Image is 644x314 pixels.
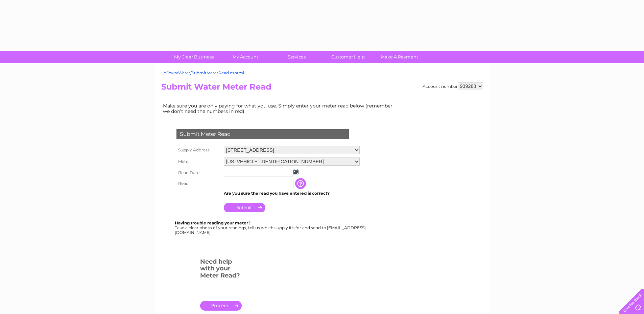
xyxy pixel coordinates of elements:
th: Read [175,178,222,189]
h3: Need help with your Meter Read? [200,257,242,283]
a: Services [269,51,325,63]
td: Make sure you are only paying for what you use. Simply enter your meter read below (remember we d... [161,101,398,116]
div: Take a clear photo of your readings, tell us which supply it's for and send to [EMAIL_ADDRESS][DO... [175,221,367,235]
input: Submit [224,203,265,212]
input: Information [295,178,307,189]
a: Customer Help [320,51,376,63]
a: Make A Payment [372,51,427,63]
div: Account number [423,82,483,90]
img: ... [293,169,299,174]
b: Having trouble reading your meter? [175,220,251,225]
a: ~/Views/Water/SubmitMeterRead.cshtml [161,70,244,75]
h2: Submit Water Meter Read [161,82,483,95]
a: . [200,301,242,311]
a: My Account [217,51,273,63]
th: Meter [175,156,222,167]
div: Submit Meter Read [176,129,349,139]
th: Supply Address [175,144,222,156]
td: Are you sure the read you have entered is correct? [222,189,361,198]
a: My Clear Business [166,51,222,63]
th: Read Date [175,167,222,178]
